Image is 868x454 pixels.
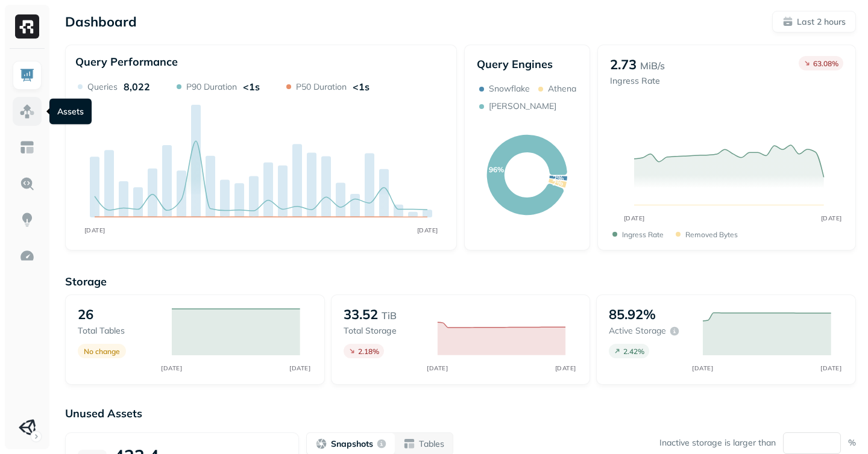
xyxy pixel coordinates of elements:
[427,364,448,372] tspan: [DATE]
[65,275,856,288] p: Storage
[19,212,35,228] img: Insights
[640,58,665,73] p: MiB/s
[331,438,373,450] p: Snapshots
[820,214,841,222] tspan: [DATE]
[553,173,564,182] text: 2%
[382,308,397,323] p: TiB
[489,101,556,112] p: [PERSON_NAME]
[848,437,856,449] p: %
[609,325,666,337] p: Active storage
[19,104,35,119] img: Assets
[419,438,444,450] p: Tables
[75,55,178,69] p: Query Performance
[772,11,856,33] button: Last 2 hours
[344,325,426,337] p: Total storage
[84,347,120,356] p: No change
[186,81,237,93] p: P90 Duration
[19,140,35,155] img: Asset Explorer
[623,214,644,222] tspan: [DATE]
[65,13,137,30] p: Dashboard
[659,437,776,449] p: Inactive storage is larger than
[243,81,260,93] p: <1s
[548,83,576,95] p: Athena
[19,248,35,264] img: Optimization
[610,75,665,87] p: Ingress Rate
[84,226,105,234] tspan: [DATE]
[358,347,379,356] p: 2.18 %
[813,59,838,68] p: 63.08 %
[477,57,577,71] p: Query Engines
[19,176,35,191] img: Query Explorer
[78,306,93,323] p: 26
[821,364,842,372] tspan: [DATE]
[489,83,530,95] p: Snowflake
[124,81,150,93] p: 8,022
[49,99,92,125] div: Assets
[489,165,504,174] text: 96%
[19,67,35,83] img: Dashboard
[344,306,378,323] p: 33.52
[623,347,644,356] p: 2.42 %
[555,364,576,372] tspan: [DATE]
[685,230,738,239] p: Removed bytes
[552,178,563,187] text: 2%
[15,14,39,39] img: Ryft
[65,406,856,420] p: Unused Assets
[693,364,714,372] tspan: [DATE]
[417,226,438,234] tspan: [DATE]
[162,364,183,372] tspan: [DATE]
[289,364,310,372] tspan: [DATE]
[609,306,656,323] p: 85.92%
[87,81,118,93] p: Queries
[296,81,347,93] p: P50 Duration
[78,325,160,337] p: Total tables
[610,56,637,73] p: 2.73
[19,419,36,436] img: Unity
[353,81,370,93] p: <1s
[622,230,664,239] p: Ingress Rate
[797,16,846,28] p: Last 2 hours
